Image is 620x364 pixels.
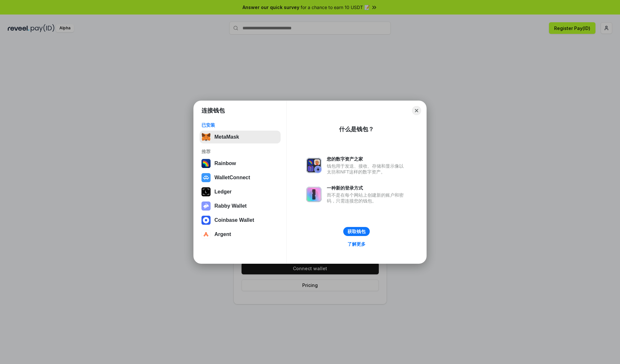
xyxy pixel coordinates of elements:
[306,158,322,173] img: svg+xml,%3Csvg%20xmlns%3D%22http%3A%2F%2Fwww.w3.org%2F2000%2Fsvg%22%20fill%3D%22none%22%20viewBox...
[201,202,211,211] img: svg+xml,%3Csvg%20xmlns%3D%22http%3A%2F%2Fwww.w3.org%2F2000%2Fsvg%22%20fill%3D%22none%22%20viewBox...
[201,173,211,182] img: svg+xml,%3Csvg%20width%3D%2228%22%20height%3D%2228%22%20viewBox%3D%220%200%2028%2028%22%20fill%3D...
[214,189,232,195] div: Ledger
[327,185,407,191] div: 一种新的登录方式
[200,131,281,143] button: MetaMask
[306,187,322,202] img: svg+xml,%3Csvg%20xmlns%3D%22http%3A%2F%2Fwww.w3.org%2F2000%2Fsvg%22%20fill%3D%22none%22%20viewBox...
[214,175,250,181] div: WalletConnect
[200,157,281,170] button: Rainbow
[201,159,211,168] img: svg+xml,%3Csvg%20width%3D%22120%22%20height%3D%22120%22%20viewBox%3D%220%200%20120%20120%22%20fil...
[201,133,211,142] img: svg+xml,%3Csvg%20fill%3D%22none%22%20height%3D%2233%22%20viewBox%3D%220%200%2035%2033%22%20width%...
[214,203,247,209] div: Rabby Wallet
[347,241,366,247] div: 了解更多
[200,200,281,212] button: Rabby Wallet
[201,187,211,196] img: svg+xml,%3Csvg%20xmlns%3D%22http%3A%2F%2Fwww.w3.org%2F2000%2Fsvg%22%20width%3D%2228%22%20height%3...
[201,107,225,114] h1: 连接钱包
[412,106,421,115] button: Close
[214,134,239,140] div: MetaMask
[344,240,369,248] a: 了解更多
[214,231,231,237] div: Argent
[327,192,407,204] div: 而不是在每个网站上创建新的账户和密码，只需连接您的钱包。
[201,122,279,128] div: 已安装
[343,227,370,236] button: 获取钱包
[200,214,281,227] button: Coinbase Wallet
[327,163,407,175] div: 钱包用于发送、接收、存储和显示像以太坊和NFT这样的数字资产。
[327,156,407,162] div: 您的数字资产之家
[339,125,374,133] div: 什么是钱包？
[201,149,279,154] div: 推荐
[347,229,366,234] div: 获取钱包
[200,228,281,241] button: Argent
[201,230,211,239] img: svg+xml,%3Csvg%20width%3D%2228%22%20height%3D%2228%22%20viewBox%3D%220%200%2028%2028%22%20fill%3D...
[214,217,254,223] div: Coinbase Wallet
[200,171,281,184] button: WalletConnect
[214,161,236,166] div: Rainbow
[201,216,211,225] img: svg+xml,%3Csvg%20width%3D%2228%22%20height%3D%2228%22%20viewBox%3D%220%200%2028%2028%22%20fill%3D...
[200,185,281,198] button: Ledger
